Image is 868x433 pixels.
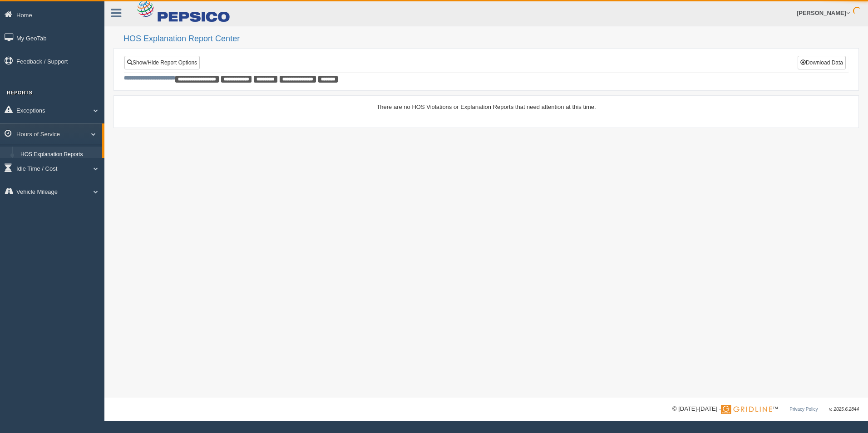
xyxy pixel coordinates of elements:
div: There are no HOS Violations or Explanation Reports that need attention at this time. [124,103,848,111]
h2: HOS Explanation Report Center [123,34,859,44]
button: Download Data [798,56,846,69]
a: Privacy Policy [789,407,818,412]
div: © [DATE]-[DATE] - ™ [672,404,859,414]
a: HOS Explanation Reports [16,147,102,163]
a: Show/Hide Report Options [124,56,200,69]
img: Gridline [721,405,772,414]
span: v. 2025.6.2844 [829,407,859,412]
